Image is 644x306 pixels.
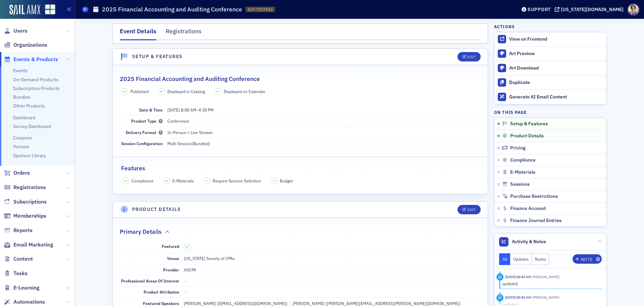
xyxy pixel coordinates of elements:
[13,184,46,191] span: Registrations
[467,55,476,59] div: Edit
[13,212,46,220] span: Memberships
[102,5,242,13] h1: 2025 Financial Accounting and Auditing Conference
[4,169,30,177] a: Orders
[9,5,40,15] img: SailAMX
[13,94,31,100] a: Bundles
[139,107,163,113] span: Date & Time
[167,107,180,113] span: [DATE]
[184,278,187,283] span: —
[494,61,606,75] a: Art Download
[13,284,40,292] span: E-Learning
[167,138,480,149] dd: (Bundled)
[13,169,30,177] span: Orders
[510,133,544,139] span: Product Details
[458,52,481,61] button: Edit
[167,107,214,113] span: –
[184,289,187,295] span: —
[510,193,558,200] span: Purchase Restrictions
[4,284,40,292] a: E-Learning
[509,94,603,100] div: Generate AI Email Content
[248,7,273,12] span: EVT-7157543
[499,253,511,265] button: All
[4,227,33,234] a: Reports
[510,157,536,163] span: Compliance
[510,121,548,127] span: Setup & Features
[4,270,28,277] a: Tasks
[581,258,592,261] div: Note
[224,88,266,94] span: Displayed on Calendar
[4,241,53,249] a: Email Marketing
[532,253,549,265] button: Notes
[121,164,145,173] h2: Features
[13,115,36,121] a: Dashboard
[505,274,531,279] time: 9/22/2025 08:54 AM
[126,130,163,135] span: Delivery Format
[510,145,526,151] span: Pricing
[143,301,179,306] span: Featured Speakers
[510,206,546,212] span: Finance Account
[131,118,163,124] span: Product Type
[167,118,189,124] span: Conference
[494,47,606,61] a: Art Preview
[573,254,602,264] button: Note
[510,169,535,175] span: E-Materials
[121,278,179,283] span: Professional Areas Of Interest
[13,270,28,277] span: Tasks
[45,4,55,15] img: SailAMX
[199,107,214,113] time: 4:30 PM
[494,75,606,90] button: Duplicate
[13,41,47,49] span: Organizations
[467,208,476,212] div: Edit
[132,53,182,60] h4: Setup & Features
[509,36,603,42] div: View on Frontend
[458,205,481,214] button: Edit
[510,181,530,187] span: Sessions
[4,255,33,263] a: Content
[162,244,179,249] span: Featured
[494,90,606,104] button: Generate AI Email Content
[528,6,551,12] div: Support
[531,295,559,300] span: Kristi Gates
[181,107,196,113] time: 8:00 AM
[512,238,546,245] span: Activity & Notes
[13,135,32,141] a: Coupons
[509,80,603,86] div: Duplicate
[494,24,515,30] h4: Actions
[167,141,192,146] span: Multi Session
[13,68,28,74] a: Events
[130,88,149,94] span: Published
[121,141,163,146] span: Session Configuration
[166,27,202,39] div: Registrations
[40,4,55,16] a: View Homepage
[13,85,60,91] a: Subscription Products
[4,198,47,206] a: Subscriptions
[496,273,503,280] div: Update
[494,32,606,46] a: View on Frontend
[120,27,156,40] div: Event Details
[502,280,597,287] div: updated
[4,298,45,306] a: Automations
[132,206,181,213] h4: Product Details
[280,178,293,184] span: Budget
[131,178,154,184] span: Compliance
[13,56,58,63] span: Events & Products
[13,152,46,159] a: Sponsor Library
[510,218,561,224] span: Finance Journal Entries
[496,294,503,301] div: Update
[167,256,179,261] span: Venue
[510,253,532,265] button: Updates
[531,274,559,279] span: Kristi Gates
[13,241,53,249] span: Email Marketing
[144,289,179,295] span: Product Attributes
[184,256,235,261] span: [US_STATE] Society of CPAs
[4,27,28,35] a: Users
[4,184,46,191] a: Registrations
[13,103,45,109] a: Other Products
[13,227,33,234] span: Reports
[206,178,208,183] span: –
[4,41,47,49] a: Organizations
[505,295,531,300] time: 9/22/2025 08:54 AM
[184,267,196,272] span: ASCPA
[273,178,275,183] span: –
